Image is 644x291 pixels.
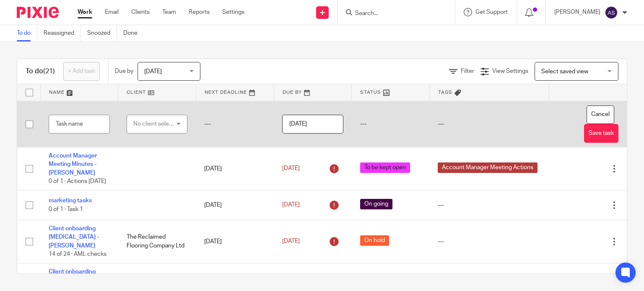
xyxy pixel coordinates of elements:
span: [DATE] [282,166,300,172]
a: Settings [222,8,244,16]
div: No client selected [133,115,177,133]
span: Get Support [475,9,508,15]
span: 0 of 1 · Actions [DATE] [49,178,106,184]
img: Pixie [17,7,59,18]
img: svg%3E [605,6,618,19]
a: Client onboarding [MEDICAL_DATA] - [PERSON_NAME] [49,226,99,249]
span: Account Manager Meeting Actions [438,162,538,173]
a: To do [17,25,37,41]
span: [DATE] [144,69,162,75]
span: [DATE] [282,239,300,245]
span: View Settings [492,68,528,74]
a: Team [162,8,176,16]
a: + Add task [63,62,100,81]
button: Cancel [587,106,614,124]
span: Tags [438,90,452,95]
span: To be kept open [360,162,410,173]
button: Save task [584,124,618,143]
input: Search [354,10,430,18]
a: Email [105,8,119,16]
a: Account Manager Meeting Minutes - [PERSON_NAME] [49,153,97,176]
a: Done [123,25,144,41]
span: (21) [43,68,55,75]
span: Select saved view [541,69,588,75]
td: [DATE] [196,147,274,191]
input: Pick a date [282,115,343,134]
td: --- [429,101,549,147]
div: --- [438,237,540,246]
span: On going [360,199,392,209]
td: [DATE] [196,190,274,220]
a: Clients [131,8,150,16]
a: Snoozed [87,25,117,41]
a: marketing tasks [49,198,92,203]
span: 14 of 24 · AML checks [49,251,106,257]
input: Task name [49,115,110,134]
td: [DATE] [196,220,274,263]
span: Filter [461,68,474,74]
a: Reports [189,8,210,16]
h1: To do [26,67,55,76]
a: Reassigned [44,25,81,41]
p: [PERSON_NAME] [554,8,600,16]
td: --- [352,101,430,147]
a: Work [78,8,92,16]
span: On hold [360,235,389,246]
span: 0 of 1 · Task 1 [49,206,83,212]
div: --- [438,201,540,209]
p: Due by [115,67,133,75]
span: [DATE] [282,202,300,208]
td: The Reclaimed Flooring Company Ltd [118,220,196,263]
td: --- [196,101,274,147]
